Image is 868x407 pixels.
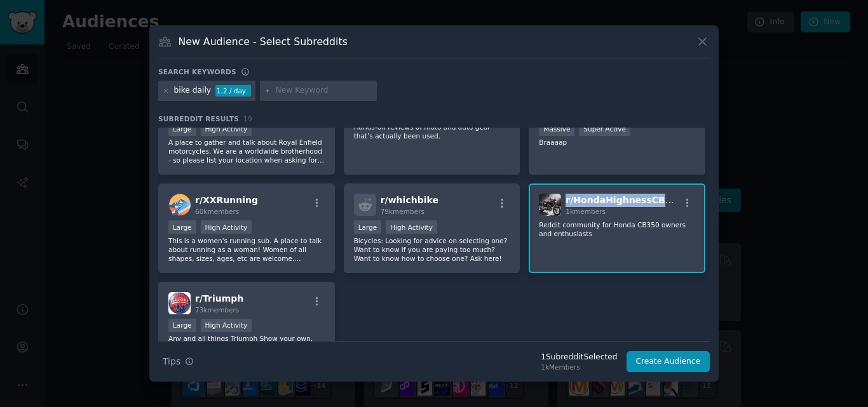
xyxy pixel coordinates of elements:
span: r/ HondaHighnessCB350 [566,195,684,205]
div: 1 Subreddit Selected [541,352,617,363]
p: This is a women's running sub. A place to talk about running as a woman! Women of all shapes, siz... [168,236,325,263]
p: Braaaap [539,138,695,147]
input: New Keyword [276,85,372,97]
div: Large [354,220,382,234]
img: XXRunning [168,194,191,216]
span: 1k members [566,208,606,215]
div: Super Active [579,123,630,136]
p: Any and all things Triumph Show your own, talk about them, get/give info, etc. Anything about the... [168,334,325,361]
p: Bicycles: Looking for advice on selecting one? Want to know if you are paying too much? Want to k... [354,236,510,263]
span: r/ whichbike [381,195,438,205]
div: Massive [539,123,574,136]
div: High Activity [201,319,252,332]
div: bike daily [174,85,212,97]
h3: Search keywords [158,67,236,76]
p: Reddit community for Honda CB350 owners and enthusiasts [539,220,695,238]
button: Create Audience [627,351,710,373]
span: r/ Triumph [195,293,243,304]
span: r/ XXRunning [195,195,258,205]
div: High Activity [201,220,252,234]
div: Large [168,220,196,234]
span: Tips [163,355,180,368]
div: 1k Members [541,363,617,371]
button: Tips [158,350,198,373]
span: 73k members [195,306,239,314]
span: Subreddit Results [158,114,239,123]
p: A place to gather and talk about Royal Enfield motorcycles. We are a worldwide brotherhood - so p... [168,138,325,164]
span: 19 [243,115,252,123]
p: Hands-on reviews of moto and auto gear that’s actually been used. [354,123,510,140]
img: HondaHighnessCB350 [539,194,561,216]
span: 79k members [381,208,424,215]
div: Large [168,123,196,136]
div: High Activity [386,220,437,234]
h3: New Audience - Select Subreddits [179,35,348,48]
div: 1.2 / day [215,85,251,97]
span: 60k members [195,208,239,215]
div: High Activity [201,123,252,136]
img: Triumph [168,292,191,314]
div: Large [168,319,196,332]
